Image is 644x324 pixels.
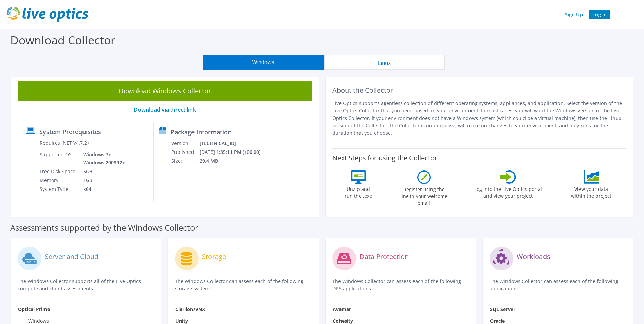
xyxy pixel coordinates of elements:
strong: Avamar [333,306,351,312]
p: The Windows Collector can assess each of the following applications. [490,277,626,292]
label: Server and Cloud [45,253,98,260]
td: Windows 7+ Windows 2008R2+ [78,150,126,167]
label: Log into the Live Optics portal and view your project [474,184,542,199]
button: Windows [203,55,324,70]
img: live_optics_svg.svg [7,7,88,22]
td: Version: [171,139,199,148]
p: Live Optics supports agentless collection of different operating systems, appliances, and applica... [332,100,627,137]
td: 5GB [78,167,126,176]
strong: Clariion/VNX [175,306,205,312]
td: System Type: [39,185,78,194]
a: Log In [589,10,610,19]
td: x64 [78,185,126,194]
label: View your data within the project [567,184,616,199]
button: Linux [324,55,445,70]
td: Supported OS: [39,150,78,167]
label: Download Collector [10,32,115,48]
td: Published: [171,148,199,157]
td: Memory: [39,176,78,185]
strong: Cohesity [333,318,353,324]
label: Requires .NET V4.7.2+ [40,140,90,146]
label: Unzip and run the .exe [343,184,374,199]
strong: Oracle [490,318,505,324]
label: Data Protection [360,253,409,260]
label: Assessments supported by the Windows Collector [10,224,198,231]
td: [TECHNICAL_ID] [199,139,270,148]
td: 29.4 MB [199,157,270,165]
strong: SQL Server [490,306,515,312]
label: Storage [202,253,226,260]
p: The Windows Collector can assess each of the following storage systems. [175,277,312,292]
a: Download via direct link [134,106,196,113]
h2: About the Collector [332,86,627,94]
p: The Windows Collector supports all of the Live Optics compute and cloud assessments. [18,277,154,292]
label: Register using the line in your welcome email [399,184,449,206]
td: [DATE] 1:35:11 PM (+00:00) [199,148,270,157]
label: Package Information [171,129,232,136]
a: Download Windows Collector [18,81,312,101]
label: Workloads [517,253,550,260]
td: Size: [171,157,199,165]
strong: Optical Prime [18,306,50,312]
td: Free Disk Space: [39,167,78,176]
td: 1GB [78,176,126,185]
a: Sign Up [562,10,586,19]
label: Next Steps for using the Collector [332,154,437,162]
strong: Unity [175,318,188,324]
p: The Windows Collector can assess each of the following DPS applications. [332,277,469,292]
label: System Prerequisites [39,128,101,135]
